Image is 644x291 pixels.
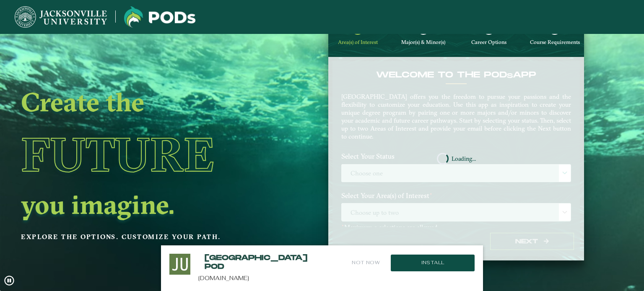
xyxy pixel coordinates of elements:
[21,116,269,193] h1: Future
[401,39,445,45] span: Major(s) & Minor(s)
[338,39,378,45] span: Area(s) of Interest
[21,193,269,216] h2: you imagine.
[169,254,190,275] img: Install this Application?
[391,255,475,271] button: Install
[530,39,580,45] span: Course Requirements
[21,231,269,243] p: Explore the options. Customize your path.
[124,6,195,28] img: Jacksonville University logo
[205,254,292,271] h2: [GEOGRAPHIC_DATA] POD
[21,90,269,113] h2: Create the
[351,254,381,272] button: Not Now
[471,39,506,45] span: Career Options
[452,156,476,162] span: Loading...
[15,6,107,28] img: Jacksonville University logo
[198,274,249,282] a: [DOMAIN_NAME]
